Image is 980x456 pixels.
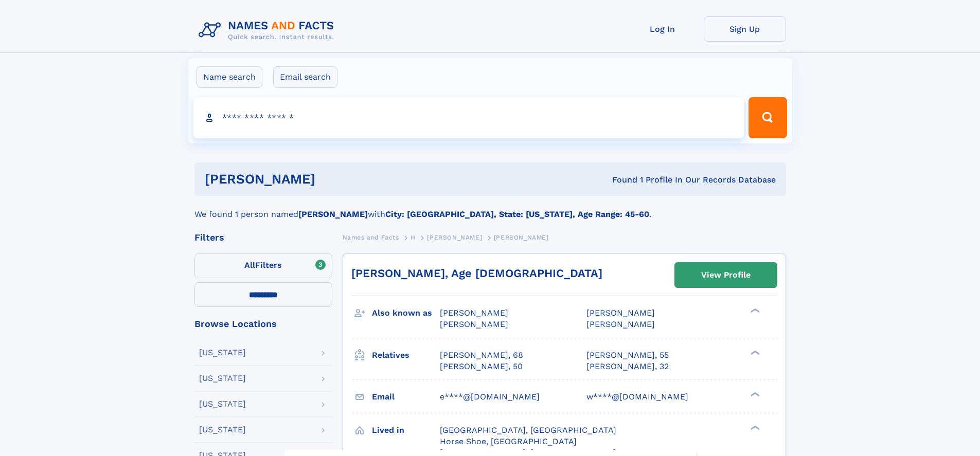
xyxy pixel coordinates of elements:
[704,16,786,42] a: Sign Up
[748,424,760,431] div: ❯
[411,231,416,244] a: H
[197,66,262,88] label: Name search
[298,209,368,219] b: [PERSON_NAME]
[199,426,246,434] div: [US_STATE]
[372,304,440,322] h3: Also known as
[749,97,787,138] button: Search Button
[494,234,549,241] span: [PERSON_NAME]
[372,422,440,439] h3: Lived in
[244,260,255,270] span: All
[199,349,246,357] div: [US_STATE]
[194,196,786,221] div: We found 1 person named with .
[372,346,440,364] h3: Relatives
[586,319,655,329] span: [PERSON_NAME]
[351,267,602,280] a: [PERSON_NAME], Age [DEMOGRAPHIC_DATA]
[440,308,508,318] span: [PERSON_NAME]
[621,16,704,42] a: Log In
[193,97,744,138] input: search input
[701,263,751,287] div: View Profile
[586,308,655,318] span: [PERSON_NAME]
[464,174,776,186] div: Found 1 Profile In Our Records Database
[194,253,332,278] label: Filters
[440,425,616,435] span: [GEOGRAPHIC_DATA], [GEOGRAPHIC_DATA]
[427,231,482,244] a: [PERSON_NAME]
[194,16,343,44] img: Logo Names and Facts
[205,173,464,186] h1: [PERSON_NAME]
[194,319,332,329] div: Browse Locations
[372,388,440,406] h3: Email
[385,209,649,219] b: City: [GEOGRAPHIC_DATA], State: [US_STATE], Age Range: 45-60
[440,350,523,361] a: [PERSON_NAME], 68
[411,234,416,241] span: H
[440,319,508,329] span: [PERSON_NAME]
[586,361,669,372] a: [PERSON_NAME], 32
[194,233,332,242] div: Filters
[586,350,669,361] a: [PERSON_NAME], 55
[748,349,760,356] div: ❯
[748,307,760,314] div: ❯
[427,234,482,241] span: [PERSON_NAME]
[273,66,337,88] label: Email search
[440,436,577,446] span: Horse Shoe, [GEOGRAPHIC_DATA]
[199,400,246,408] div: [US_STATE]
[199,374,246,382] div: [US_STATE]
[343,231,399,244] a: Names and Facts
[675,263,777,287] a: View Profile
[748,391,760,397] div: ❯
[440,361,523,372] a: [PERSON_NAME], 50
